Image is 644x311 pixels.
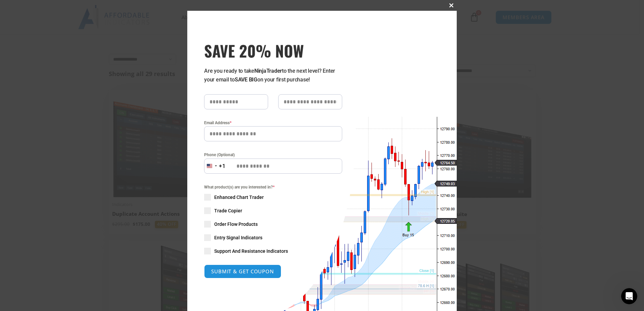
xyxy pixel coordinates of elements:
[204,248,342,254] label: Support And Resistance Indicators
[204,265,281,278] button: SUBMIT & GET COUPON
[204,207,342,214] label: Trade Copier
[214,221,258,228] span: Order Flow Products
[204,184,342,191] span: What product(s) are you interested in?
[204,41,342,60] span: SAVE 20% NOW
[219,162,226,171] div: +1
[204,67,342,84] p: Are you ready to take to the next level? Enter your email to on your first purchase!
[235,76,257,83] strong: SAVE BIG
[204,194,342,201] label: Enhanced Chart Trader
[204,221,342,228] label: Order Flow Products
[621,288,637,304] iframe: Intercom live chat
[204,151,342,158] label: Phone (Optional)
[214,194,264,201] span: Enhanced Chart Trader
[204,119,342,126] label: Email Address
[214,234,262,241] span: Entry Signal Indicators
[214,248,288,254] span: Support And Resistance Indicators
[204,159,226,174] button: Selected country
[214,207,242,214] span: Trade Copier
[204,234,342,241] label: Entry Signal Indicators
[254,68,282,74] strong: NinjaTrader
